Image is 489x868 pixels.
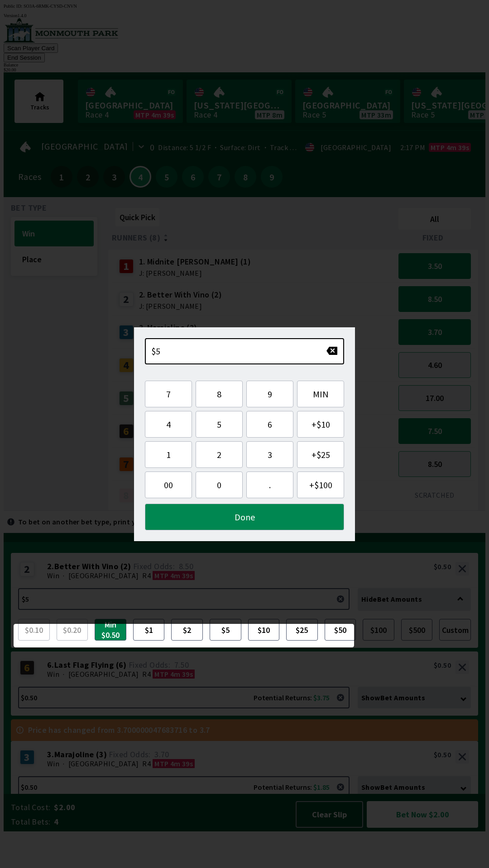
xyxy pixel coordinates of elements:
[305,479,336,491] span: + $100
[153,511,336,523] span: Done
[246,472,293,498] button: .
[145,411,192,438] button: 4
[246,441,293,468] button: 3
[151,345,161,357] span: $5
[145,441,192,468] button: 1
[145,472,192,498] button: 00
[196,411,243,438] button: 5
[254,388,286,400] span: 9
[145,381,192,407] button: 7
[254,449,286,460] span: 3
[203,449,235,460] span: 2
[196,441,243,468] button: 2
[246,381,293,407] button: 9
[153,449,184,460] span: 1
[196,472,243,498] button: 0
[297,472,344,498] button: +$100
[153,388,184,400] span: 7
[297,381,344,407] button: MIN
[254,479,286,491] span: .
[153,419,184,430] span: 4
[203,388,235,400] span: 8
[305,419,336,430] span: + $10
[153,479,184,491] span: 00
[203,419,235,430] span: 5
[246,411,293,438] button: 6
[297,411,344,438] button: +$10
[203,479,235,491] span: 0
[305,388,336,400] span: MIN
[305,449,336,460] span: + $25
[145,504,344,530] button: Done
[254,419,286,430] span: 6
[196,381,243,407] button: 8
[297,441,344,468] button: +$25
